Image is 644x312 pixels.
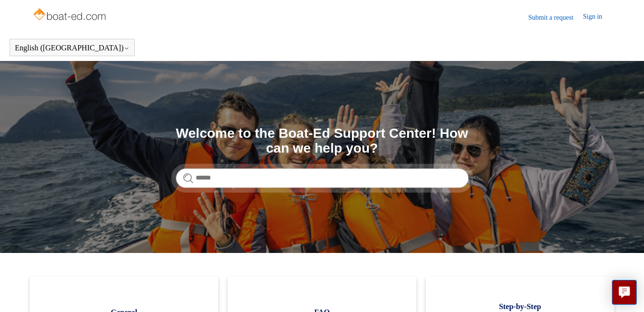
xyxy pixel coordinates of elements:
[176,126,468,156] h1: Welcome to the Boat-Ed Support Center! How can we help you?
[528,12,583,23] a: Submit a request
[176,168,468,188] input: Search
[32,6,108,25] img: Boat-Ed Help Center home page
[583,12,612,23] a: Sign in
[612,280,637,305] button: Live chat
[15,44,129,52] button: English ([GEOGRAPHIC_DATA])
